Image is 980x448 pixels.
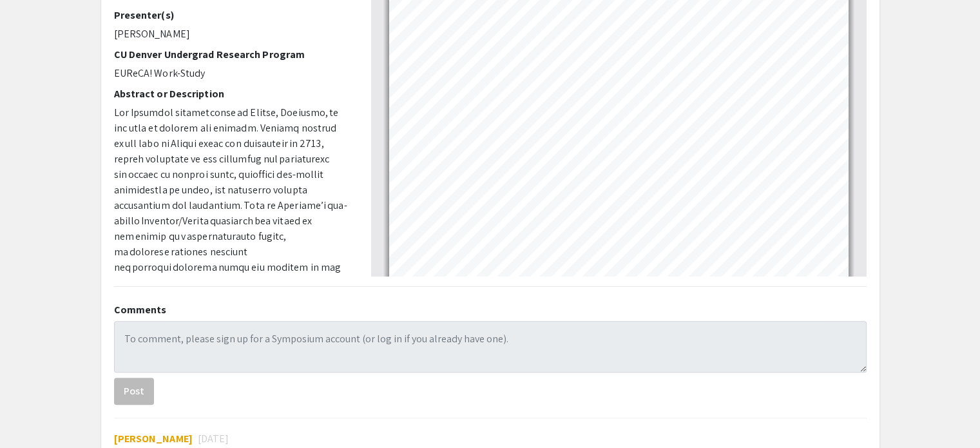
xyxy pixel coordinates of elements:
p: [PERSON_NAME] [114,26,352,42]
p: EUReCA! Work-Study [114,66,352,81]
button: Post [114,378,154,405]
span: [PERSON_NAME] [114,432,193,445]
h2: Abstract or Description [114,88,352,100]
span: [DATE] [198,431,229,447]
h2: Comments [114,304,867,316]
iframe: Chat [10,390,55,438]
h2: CU Denver Undergrad Research Program [114,48,352,61]
h2: Presenter(s) [114,9,352,21]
